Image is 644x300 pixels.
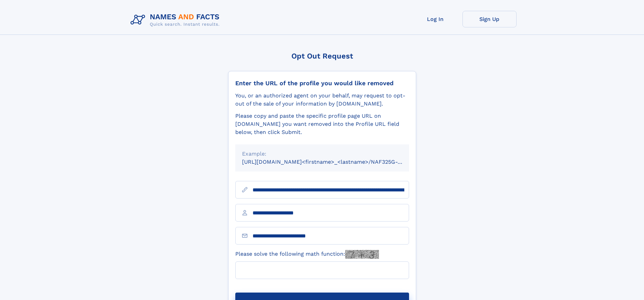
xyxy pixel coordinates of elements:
a: Log In [408,11,462,27]
a: Sign Up [462,11,517,27]
label: Please solve the following math function: [235,250,379,259]
div: Enter the URL of the profile you would like removed [235,79,409,87]
small: [URL][DOMAIN_NAME]<firstname>_<lastname>/NAF325G-xxxxxxxx [242,159,422,165]
img: Logo Names and Facts [128,11,225,29]
div: Please copy and paste the specific profile page URL on [DOMAIN_NAME] you want removed into the Pr... [235,112,409,136]
div: Opt Out Request [228,52,416,60]
div: Example: [242,150,402,158]
div: You, or an authorized agent on your behalf, may request to opt-out of the sale of your informatio... [235,92,409,108]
